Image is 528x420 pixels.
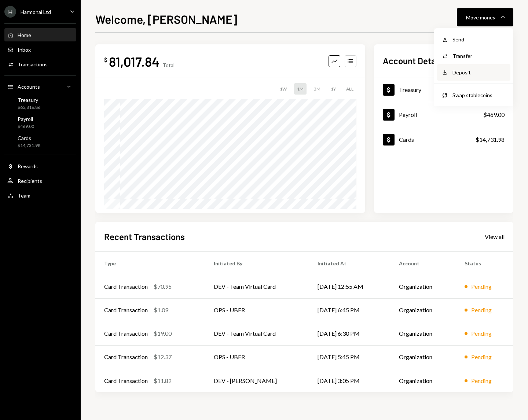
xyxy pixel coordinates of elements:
[311,83,323,95] div: 3M
[4,80,76,93] a: Accounts
[309,322,390,345] td: [DATE] 6:30 PM
[154,306,168,314] div: $1.09
[104,231,185,243] h2: Recent Transactions
[95,251,205,275] th: Type
[456,251,513,275] th: Status
[104,329,148,338] div: Card Transaction
[18,135,40,141] div: Cards
[374,127,513,152] a: Cards$14,731.98
[485,233,505,240] div: View all
[471,306,492,314] div: Pending
[452,69,506,76] div: Deposit
[205,251,309,275] th: Initiated By
[309,345,390,369] td: [DATE] 5:45 PM
[483,110,505,119] div: $469.00
[4,189,76,202] a: Team
[4,133,76,150] a: Cards$14,731.98
[205,275,309,298] td: DEV - Team Virtual Card
[18,47,31,53] div: Inbox
[476,135,505,144] div: $14,731.98
[162,62,175,68] div: Total
[343,83,356,95] div: ALL
[4,114,76,131] a: Payroll$469.00
[18,116,34,122] div: Payroll
[18,97,40,103] div: Treasury
[309,275,390,298] td: [DATE] 12:55 AM
[471,282,492,291] div: Pending
[309,369,390,392] td: [DATE] 3:05 PM
[154,282,172,291] div: $70.95
[390,322,456,345] td: Organization
[383,55,445,67] h2: Account Details
[4,95,76,112] a: Treasury$65,816.86
[205,369,309,392] td: DEV - [PERSON_NAME]
[4,43,76,56] a: Inbox
[452,36,506,43] div: Send
[4,159,76,173] a: Rewards
[374,77,513,102] a: Treasury$65,816.86
[399,86,421,93] div: Treasury
[109,53,159,70] div: 81,017.84
[4,6,16,18] div: H
[390,345,456,369] td: Organization
[18,163,38,169] div: Rewards
[452,91,506,99] div: Swap stablecoins
[390,251,456,275] th: Account
[104,56,107,63] div: $
[18,192,30,199] div: Team
[154,329,172,338] div: $19.00
[294,83,307,95] div: 1M
[21,9,51,15] div: Harmonai Ltd
[277,83,290,95] div: 1W
[205,322,309,345] td: DEV - Team Virtual Card
[390,275,456,298] td: Organization
[18,143,40,149] div: $14,731.98
[471,376,492,385] div: Pending
[390,298,456,322] td: Organization
[18,104,40,111] div: $65,816.86
[4,174,76,187] a: Recipients
[154,376,172,385] div: $11.82
[18,61,48,67] div: Transactions
[95,12,237,26] h1: Welcome, [PERSON_NAME]
[309,298,390,322] td: [DATE] 6:45 PM
[399,111,417,118] div: Payroll
[471,329,492,338] div: Pending
[18,84,40,90] div: Accounts
[205,298,309,322] td: OPS - UBER
[205,345,309,369] td: OPS - UBER
[328,83,339,95] div: 1Y
[18,124,34,130] div: $469.00
[4,58,76,71] a: Transactions
[18,178,42,184] div: Recipients
[457,8,513,26] button: Move money
[18,32,31,38] div: Home
[466,14,495,21] div: Move money
[104,282,148,291] div: Card Transaction
[104,353,148,361] div: Card Transaction
[104,306,148,314] div: Card Transaction
[309,251,390,275] th: Initiated At
[485,232,505,240] a: View all
[374,102,513,127] a: Payroll$469.00
[452,52,506,60] div: Transfer
[399,136,414,143] div: Cards
[471,353,492,361] div: Pending
[104,376,148,385] div: Card Transaction
[154,353,172,361] div: $12.37
[4,28,76,41] a: Home
[390,369,456,392] td: Organization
